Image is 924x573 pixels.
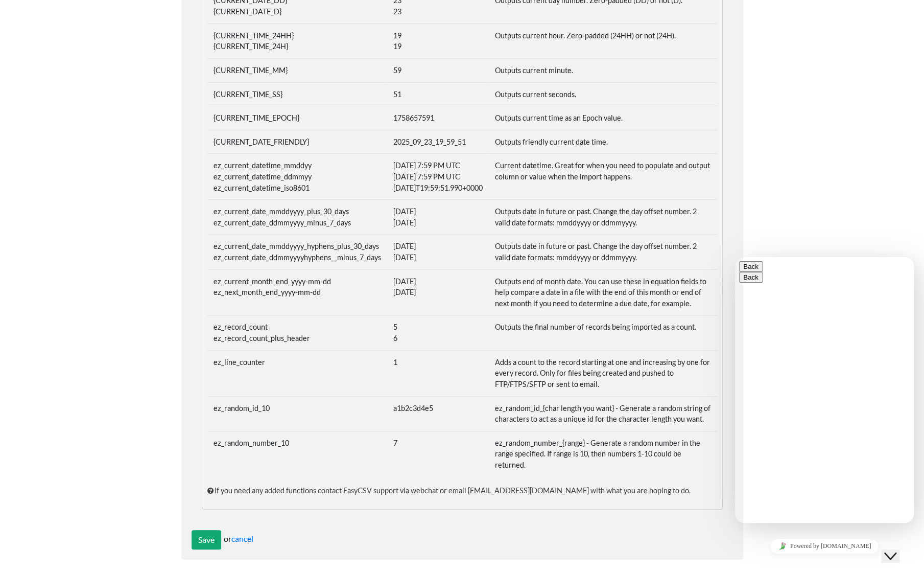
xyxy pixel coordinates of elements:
td: ez_line_counter [207,350,387,396]
td: ez_random_number_10 [207,431,387,476]
td: Outputs current time as an Epoch value. [489,106,717,130]
td: ez_random_id_{char length you want} - Generate a random string of characters to act as a unique i... [489,396,717,431]
td: ez_record_count ez_record_count_plus_header [207,315,387,350]
td: {CURRENT_TIME_MM} [207,58,387,82]
td: 2025_09_23_19_59_51 [387,130,489,154]
input: Save [192,530,221,549]
td: ez_random_number_{range} - Generate a random number in the range specified. If range is 10, then ... [489,431,717,476]
td: Outputs current minute. [489,58,717,82]
div: or [192,530,733,549]
iframe: chat widget [881,532,914,563]
td: ez_random_id_10 [207,396,387,431]
td: 5 6 [387,315,489,350]
td: {CURRENT_TIME_EPOCH} [207,106,387,130]
a: cancel [231,534,253,543]
p: If you need any added functions contact EasyCSV support via webchat or email [EMAIL_ADDRESS][DOMA... [207,485,717,496]
td: Outputs current seconds. [489,82,717,106]
td: 1758657591 [387,106,489,130]
td: [DATE] 7:59 PM UTC [DATE] 7:59 PM UTC [DATE]T19:59:51.990+0000 [387,154,489,200]
td: [DATE] [DATE] [387,269,489,315]
td: ez_current_month_end_yyyy-mm-dd ez_next_month_end_yyyy-mm-dd [207,269,387,315]
td: Outputs current hour. Zero-padded (24HH) or not (24H). [489,24,717,58]
td: {CURRENT_TIME_SS} [207,82,387,106]
td: 1 [387,350,489,396]
td: [DATE] [DATE] [387,200,489,235]
td: Outputs the final number of records being imported as a count. [489,315,717,350]
iframe: chat widget [735,257,914,523]
td: 19 19 [387,24,489,58]
td: ez_current_date_mmddyyyy_hyphens_plus_30_days ez_current_date_ddmmyyyyhyphens__minus_7_days [207,235,387,269]
td: {CURRENT_DATE_FRIENDLY} [207,130,387,154]
td: Outputs date in future or past. Change the day offset number. 2 valid date formats: mmddyyyy or d... [489,235,717,269]
td: Outputs friendly current date time. [489,130,717,154]
td: a1b2c3d4e5 [387,396,489,431]
td: [DATE] [DATE] [387,235,489,269]
td: 51 [387,82,489,106]
td: Outputs end of month date. You can use these in equation fields to help compare a date in a file ... [489,269,717,315]
td: Current datetime. Great for when you need to populate and output column or value when the import ... [489,154,717,200]
td: ez_current_date_mmddyyyy_plus_30_days ez_current_date_ddmmyyyy_minus_7_days [207,200,387,235]
iframe: chat widget [735,535,914,558]
td: {CURRENT_TIME_24HH} {CURRENT_TIME_24H} [207,24,387,58]
td: Outputs date in future or past. Change the day offset number. 2 valid date formats: mmddyyyy or d... [489,200,717,235]
td: Adds a count to the record starting at one and increasing by one for every record. Only for files... [489,350,717,396]
td: 7 [387,431,489,476]
td: 59 [387,58,489,82]
td: ez_current_datetime_mmddyy ez_current_datetime_ddmmyy ez_current_datetime_iso8601 [207,154,387,200]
